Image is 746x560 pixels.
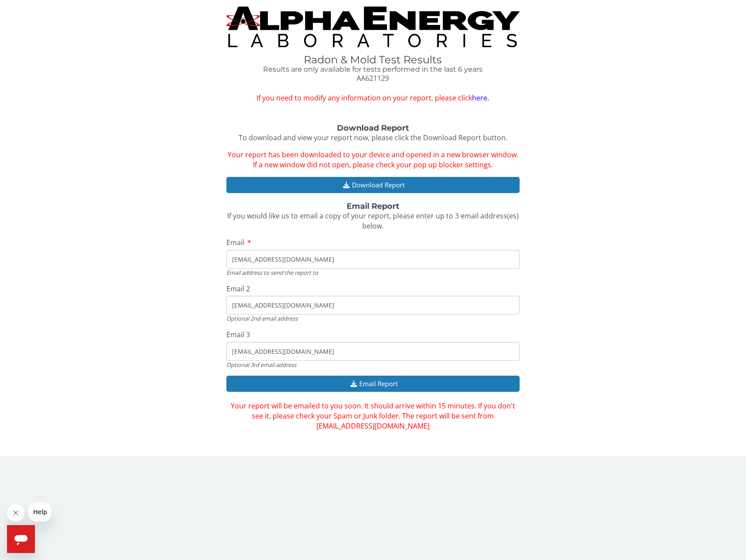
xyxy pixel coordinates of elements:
[472,93,489,103] a: here.
[239,133,507,142] span: To download and view your report now, please click the Download Report button.
[231,401,515,431] span: Your report will be emailed to you soon. It should arrive within 15 minutes. If you don't see it,...
[227,211,519,231] span: If you would like us to email a copy of your report, please enter up to 3 email address(es) below.
[226,315,520,322] div: Optional 2nd email address
[7,504,24,522] iframe: Close message
[226,7,520,47] img: TightCrop.jpg
[228,150,518,169] span: Your report has been downloaded to your device and opened in a new browser window. If a new windo...
[226,330,250,339] span: Email 3
[28,502,52,522] iframe: Message from company
[226,376,520,392] button: Email Report
[337,123,409,133] strong: Download Report
[226,93,520,103] span: If you need to modify any information on your report, please click
[347,201,399,211] strong: Email Report
[226,284,250,294] span: Email 2
[226,177,520,193] button: Download Report
[357,73,389,83] span: AA621129
[226,238,244,247] span: Email
[226,66,520,73] h4: Results are only available for tests performed in the last 6 years
[226,54,520,66] h1: Radon & Mold Test Results
[226,269,520,277] div: Email address to send the report to
[7,525,35,553] iframe: Button to launch messaging window
[226,361,520,369] div: Optional 3rd email address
